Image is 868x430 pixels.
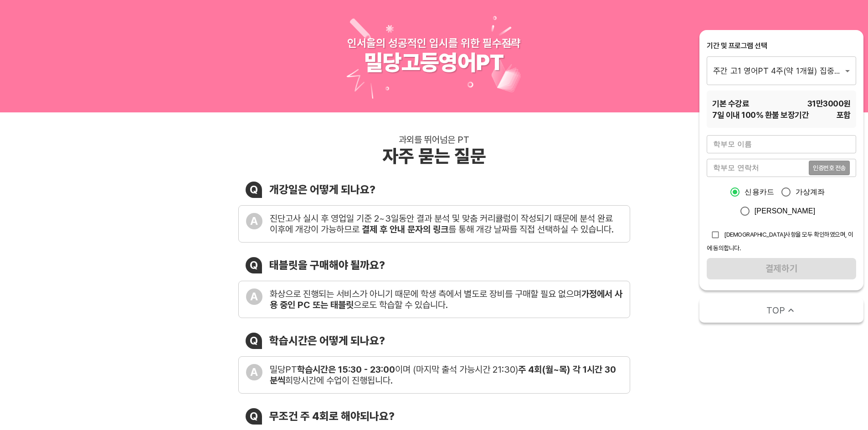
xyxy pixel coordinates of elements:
span: [PERSON_NAME] [755,206,816,217]
div: 주간 고1 영어PT 4주(약 1개월) 집중관리 [707,56,856,85]
div: 태블릿을 구매해야 될까요? [269,258,385,272]
b: 주 4회(월~목) 각 1시간 30분씩 [270,364,616,386]
div: 밀당고등영어PT [364,50,504,76]
span: TOP [766,304,785,317]
div: 자주 묻는 질문 [382,145,486,167]
div: 인서울의 성공적인 입시를 위한 필수전략 [347,36,521,50]
div: A [246,288,262,305]
div: 기간 및 프로그램 선택 [707,41,856,51]
span: [DEMOGRAPHIC_DATA]사항을 모두 확인하였으며, 이에 동의합니다. [707,231,853,252]
div: 진단고사 실시 후 영업일 기준 2~3일동안 결과 분석 및 맞춤 커리큘럼이 작성되기 때문에 분석 완료 이후에 개강이 가능하므로 를 통해 개강 날짜를 직접 선택하실 수 있습니다. [270,213,622,235]
span: 포함 [837,109,851,121]
b: 가정에서 사용 중인 PC 또는 태블릿 [270,288,622,310]
div: 무조건 주 4회로 해야되나요? [269,410,395,423]
b: 학습시간은 15:30 - 23:00 [297,364,395,375]
div: Q [246,333,262,349]
button: TOP [699,298,863,323]
input: 학부모 이름을 입력해주세요 [707,135,856,153]
input: 학부모 연락처를 입력해주세요 [707,159,809,177]
span: 31만3000 원 [807,98,851,109]
div: Q [246,182,262,198]
span: 신용카드 [745,187,774,197]
b: 결제 후 안내 문자의 링크 [362,224,448,235]
div: 학습시간은 어떻게 되나요? [269,334,385,347]
span: 7 일 이내 100% 환불 보장기간 [712,109,809,121]
span: 가상계좌 [796,187,825,197]
div: Q [246,257,262,273]
div: 개강일은 어떻게 되나요? [269,183,375,196]
div: Q [246,408,262,425]
span: 기본 수강료 [712,98,749,109]
div: 화상으로 진행되는 서비스가 아니기 때문에 학생 측에서 별도로 장비를 구매할 필요 없으며 으로도 학습할 수 있습니다. [270,288,622,310]
div: A [246,364,262,380]
div: 과외를 뛰어넘은 PT [399,134,469,145]
div: A [246,213,262,229]
div: 밀당PT 이며 (마지막 출석 가능시간 21:30) 희망시간에 수업이 진행됩니다. [270,364,622,386]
